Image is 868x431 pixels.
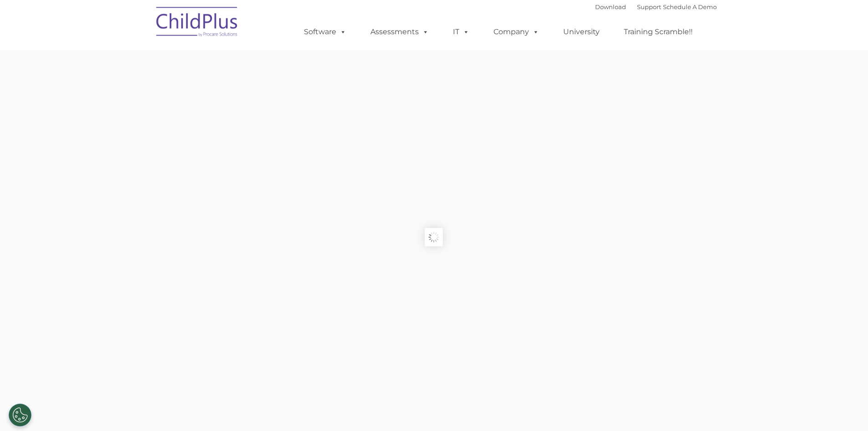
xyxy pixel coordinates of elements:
[484,23,548,41] a: Company
[444,23,478,41] a: IT
[295,23,355,41] a: Software
[595,3,626,10] a: Download
[637,3,661,10] a: Support
[361,23,438,41] a: Assessments
[595,3,717,10] font: |
[663,3,717,10] a: Schedule A Demo
[152,0,243,46] img: ChildPlus by Procare Solutions
[615,23,702,41] a: Training Scramble!!
[9,404,31,426] button: Cookies Settings
[554,23,609,41] a: University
